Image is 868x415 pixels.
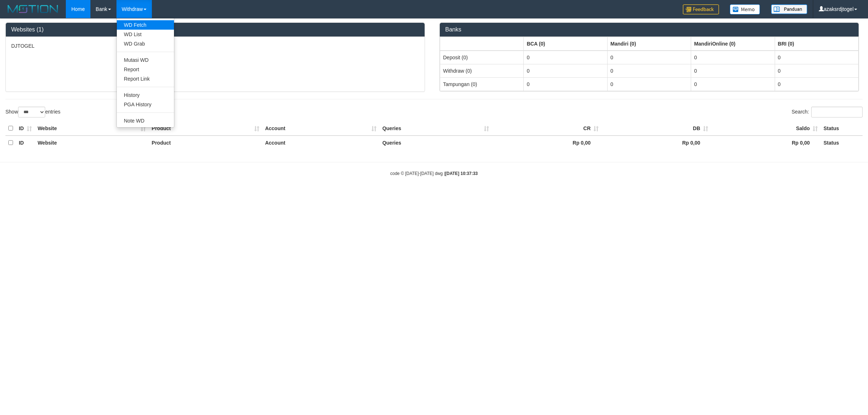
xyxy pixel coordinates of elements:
[811,107,863,117] input: Search:
[149,121,262,136] th: Product
[607,64,691,77] td: 0
[524,51,607,64] td: 0
[117,90,174,100] a: History
[117,116,174,125] a: Note WD
[775,37,858,51] th: Group: activate to sort column ascending
[35,121,149,136] th: Website
[607,51,691,64] td: 0
[601,121,711,136] th: DB
[821,121,863,136] th: Status
[771,4,807,14] img: panduan.png
[35,136,149,150] th: Website
[792,107,863,117] label: Search:
[117,30,174,39] a: WD List
[379,136,492,150] th: Queries
[117,65,174,74] a: Report
[775,51,858,64] td: 0
[775,64,858,77] td: 0
[691,64,775,77] td: 0
[601,136,711,150] th: Rp 0,00
[683,4,719,14] img: Feedback.jpg
[492,121,601,136] th: CR
[445,26,853,33] h3: Banks
[117,39,174,48] a: WD Grab
[262,136,379,150] th: Account
[18,107,45,117] select: Showentries
[730,4,760,14] img: Button%20Memo.svg
[492,136,601,150] th: Rp 0,00
[5,107,60,117] label: Show entries
[117,74,174,84] a: Report Link
[11,26,419,33] h3: Websites (1)
[524,64,607,77] td: 0
[5,4,60,14] img: MOTION_logo.png
[379,121,492,136] th: Queries
[117,55,174,65] a: Mutasi WD
[117,20,174,30] a: WD Fetch
[691,37,775,51] th: Group: activate to sort column ascending
[11,42,419,50] p: DJTOGEL
[711,121,821,136] th: Saldo
[16,121,35,136] th: ID
[440,51,524,64] td: Deposit (0)
[524,37,607,51] th: Group: activate to sort column ascending
[262,121,379,136] th: Account
[711,136,821,150] th: Rp 0,00
[775,77,858,91] td: 0
[440,77,524,91] td: Tampungan (0)
[445,171,478,176] strong: [DATE] 10:37:33
[607,77,691,91] td: 0
[691,51,775,64] td: 0
[607,37,691,51] th: Group: activate to sort column ascending
[691,77,775,91] td: 0
[440,64,524,77] td: Withdraw (0)
[16,136,35,150] th: ID
[524,77,607,91] td: 0
[821,136,863,150] th: Status
[440,37,524,51] th: Group: activate to sort column ascending
[117,100,174,109] a: PGA History
[149,136,262,150] th: Product
[390,171,478,176] small: code © [DATE]-[DATE] dwg |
